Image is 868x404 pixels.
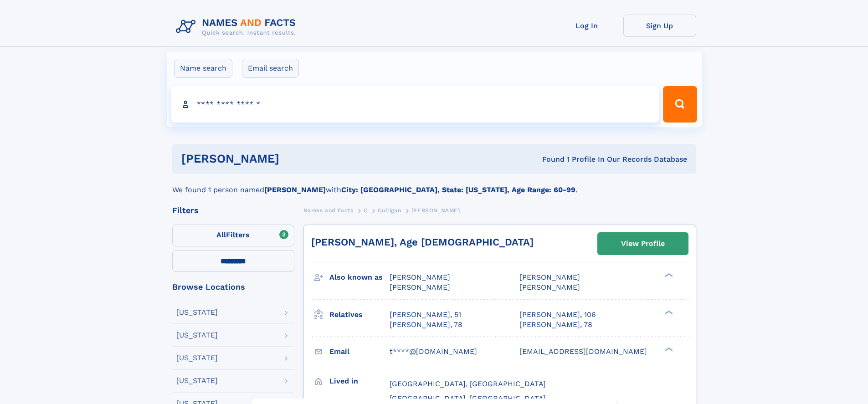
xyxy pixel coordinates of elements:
[519,283,580,291] span: [PERSON_NAME]
[390,310,461,320] a: [PERSON_NAME], 51
[663,86,697,123] button: Search Button
[411,207,460,214] span: [PERSON_NAME]
[341,185,575,194] b: City: [GEOGRAPHIC_DATA], State: [US_STATE], Age Range: 60-99
[242,59,299,78] label: Email search
[663,346,673,352] div: ❯
[329,344,390,359] h3: Email
[390,283,450,291] span: [PERSON_NAME]
[390,273,450,281] span: [PERSON_NAME]
[364,207,368,214] span: C
[174,59,232,78] label: Name search
[172,174,696,195] div: We found 1 person named with .
[378,205,401,216] a: Culligan
[176,309,218,316] div: [US_STATE]
[329,373,390,389] h3: Lived in
[519,273,580,281] span: [PERSON_NAME]
[264,185,326,194] b: [PERSON_NAME]
[171,86,659,123] input: search input
[303,205,354,216] a: Names and Facts
[663,272,673,278] div: ❯
[550,15,623,37] a: Log In
[390,320,462,330] a: [PERSON_NAME], 78
[176,377,218,384] div: [US_STATE]
[390,379,546,388] span: [GEOGRAPHIC_DATA], [GEOGRAPHIC_DATA]
[329,270,390,285] h3: Also known as
[519,320,592,330] a: [PERSON_NAME], 78
[172,225,294,246] label: Filters
[598,233,688,255] a: View Profile
[378,207,401,214] span: Culligan
[364,205,368,216] a: C
[623,15,696,37] a: Sign Up
[621,233,665,254] div: View Profile
[663,309,673,315] div: ❯
[311,236,534,248] a: [PERSON_NAME], Age [DEMOGRAPHIC_DATA]
[519,347,647,356] span: [EMAIL_ADDRESS][DOMAIN_NAME]
[329,307,390,322] h3: Relatives
[176,354,218,362] div: [US_STATE]
[172,15,303,39] img: Logo Names and Facts
[181,153,411,164] h1: [PERSON_NAME]
[390,394,546,403] span: [GEOGRAPHIC_DATA], [GEOGRAPHIC_DATA]
[172,206,294,215] div: Filters
[172,283,294,291] div: Browse Locations
[519,310,596,320] a: [PERSON_NAME], 106
[176,332,218,339] div: [US_STATE]
[216,230,226,239] span: All
[411,154,687,164] div: Found 1 Profile In Our Records Database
